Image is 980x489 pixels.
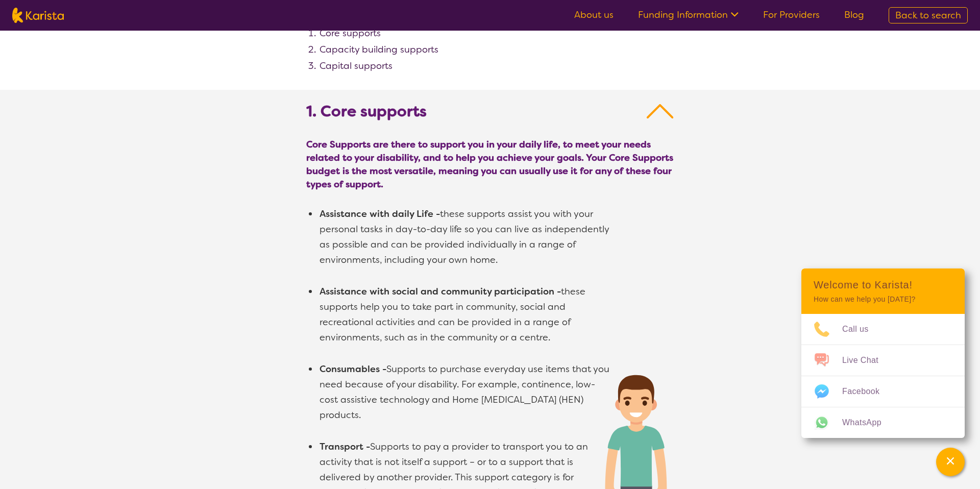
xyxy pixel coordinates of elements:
a: About us [574,9,614,21]
li: Core supports [318,26,674,41]
li: Supports to purchase everyday use items that you need because of your disability. For example, co... [318,361,612,423]
a: Blog [844,9,864,21]
ul: Choose channel [801,314,965,438]
span: Live Chat [842,353,891,368]
a: Web link opens in a new tab. [801,407,965,438]
h2: Welcome to Karista! [814,279,952,291]
b: 1. Core supports [306,102,427,120]
b: Transport - [320,441,370,453]
b: Assistance with daily Life - [320,208,440,220]
a: For Providers [763,9,820,21]
li: Capacity building supports [318,42,674,57]
span: WhatsApp [842,415,894,430]
img: Up Arrow [647,102,674,120]
span: Call us [842,322,881,337]
img: Karista logo [12,8,64,23]
div: Channel Menu [801,268,965,438]
li: these supports help you to take part in community, social and recreational activities and can be ... [318,284,612,345]
b: Consumables - [320,363,386,375]
span: Core Supports are there to support you in your daily life, to meet your needs related to your dis... [306,138,674,191]
span: Facebook [842,384,892,399]
li: Capital supports [318,58,674,74]
a: Back to search [889,7,968,23]
li: these supports assist you with your personal tasks in day-to-day life so you can live as independ... [318,206,612,267]
button: Channel Menu [936,448,965,476]
a: Funding Information [638,9,739,21]
p: How can we help you [DATE]? [814,295,952,304]
b: Assistance with social and community participation - [320,285,561,298]
span: Back to search [895,9,961,21]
